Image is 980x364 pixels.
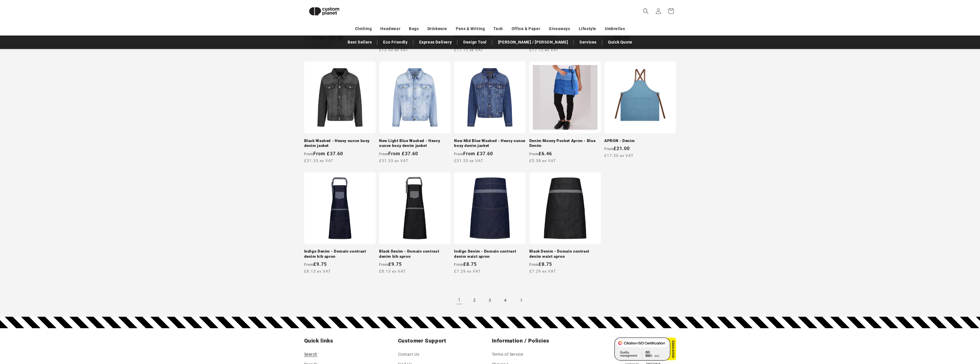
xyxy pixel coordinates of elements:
a: Quick Quote [605,37,635,47]
a: APRON - Denim [604,138,676,143]
nav: Pagination [304,294,676,306]
a: Indigo Denim - Domain contrast denim waist apron [454,249,526,259]
a: Tech [493,24,503,34]
a: New Mid Blue Washed - Heavy ounce boxy denim jacket [454,138,526,148]
a: Pens & Writing [456,24,485,34]
h2: Quick links [304,337,395,344]
a: Page 2 [468,294,481,306]
a: Black Denim - Domain contrast denim waist apron [529,249,601,259]
a: Bags [409,24,419,34]
a: Headwear [380,24,400,34]
a: Clothing [355,24,372,34]
a: Black Washed - Heavy ounce boxy denim jacket [304,138,376,148]
a: Express Delivery [416,37,455,47]
a: Search [304,351,318,359]
h2: Information / Policies [492,337,582,344]
a: Next page [515,294,527,306]
a: Terms of Service [492,351,524,359]
a: Indigo Denim - Domain contrast denim bib apron [304,249,376,259]
a: [PERSON_NAME] / [PERSON_NAME] [495,37,571,47]
a: Page 3 [484,294,496,306]
a: Contact Us [398,351,419,359]
a: Giveaways [549,24,570,34]
a: Denim Money Pocket Apron - Blue Denim [529,138,601,148]
a: Eco Friendly [380,37,410,47]
a: Page 4 [499,294,512,306]
a: Lifestyle [579,24,596,34]
a: Drinkware [427,24,447,34]
a: Services [577,37,599,47]
a: Design Tool [460,37,490,47]
img: Custom Planet [304,2,344,20]
a: Office & Paper [512,24,540,34]
h2: Customer Support [398,337,488,344]
a: Page 1 [453,294,466,306]
summary: Search [640,5,652,17]
a: Best Sellers [345,37,375,47]
a: New Light Blue Washed - Heavy ounce boxy denim jacket [379,138,451,148]
iframe: Chat Widget [884,302,980,364]
a: Umbrellas [605,24,625,34]
a: Black Denim - Domain contrast denim bib apron [379,249,451,259]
